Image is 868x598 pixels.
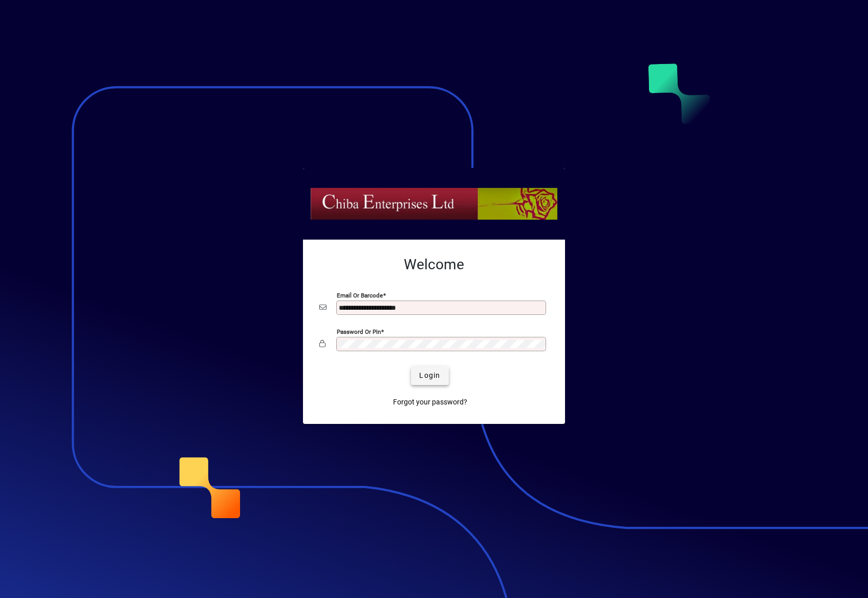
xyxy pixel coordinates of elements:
[319,256,549,273] h2: Welcome
[411,367,448,385] button: Login
[389,393,471,412] a: Forgot your password?
[337,291,383,298] mat-label: Email or Barcode
[337,328,381,335] mat-label: Password or Pin
[393,397,467,408] span: Forgot your password?
[419,370,440,381] span: Login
